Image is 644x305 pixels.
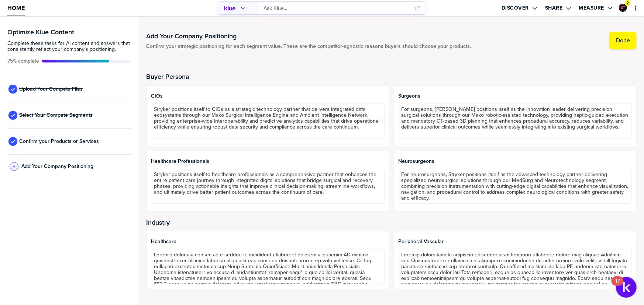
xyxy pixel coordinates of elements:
[151,249,384,284] textarea: Loremip dolorsita consec ad e seddoe te incididunt utlaboreet dolorem aliquaenim AD-minimv quisno...
[399,169,632,204] textarea: For neurosurgeons, Stryker positions itself as the advanced technology partner delivering special...
[146,43,471,49] span: Confirm your strategic positioning for each segment value. These are the competitor-agnostic reas...
[7,5,25,11] span: Home
[399,249,632,284] textarea: Loremip dolorsitametc adipiscin eli seddoeiusm temporin utlaboree dolore mag aliquae AdmInim ven ...
[7,29,131,35] h3: Optimize Klue Content
[7,58,39,64] span: Active
[579,5,605,11] label: Measure
[151,93,384,99] span: CIOs
[19,86,83,92] span: Upload Your Compete Files
[7,41,131,52] span: Complete these tasks for AI content and answers that consistently reflect your company’s position...
[502,5,529,11] label: Discover
[619,4,627,12] div: Graham Tutti
[399,104,632,139] textarea: For surgeons, [PERSON_NAME] positions itself as the innovation leader delivering precision surgic...
[609,32,637,49] button: Done
[146,219,637,226] h2: Industry
[399,239,632,245] span: Peripheral Vascular
[399,158,632,164] span: Neurosurgeons
[19,139,99,144] span: Confirm your Products or Services
[19,112,93,118] span: Select Your Compete Segments
[545,5,563,11] label: Share
[151,169,384,204] textarea: Stryker positions itself to healthcare professionals as a comprehensive partner that enhances the...
[616,277,637,298] button: Open Resource Center, 17 new notifications
[620,4,626,11] img: ee1355cada6433fc92aa15fbfe4afd43-sml.png
[21,164,93,169] span: Add Your Company Positioning
[399,93,632,99] span: Surgeons
[627,0,629,6] span: 2
[616,37,630,44] label: Done
[146,73,637,80] h2: Buyer Persona
[151,239,384,245] span: Healthcare
[13,164,15,169] span: 4
[615,281,620,291] div: 17
[618,3,628,13] a: Edit Profile
[151,158,384,164] span: Healthcare Professionals
[151,104,384,139] textarea: Stryker positions itself to CIOs as a strategic technology partner that delivers integrated data ...
[264,2,411,14] input: Ask Klue...
[146,32,471,41] h1: Add Your Company Positioning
